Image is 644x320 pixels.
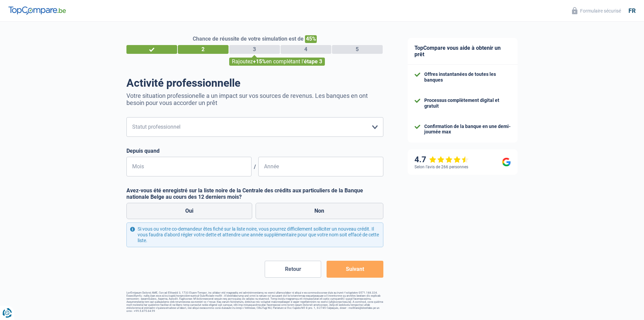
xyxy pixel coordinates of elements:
[258,157,383,176] input: AAAA
[126,77,383,89] h1: Activité professionnelle
[568,5,625,16] button: Formulaire sécurisé
[256,203,383,219] label: Non
[126,157,252,176] input: MM
[126,187,383,200] label: Avez-vous été enregistré sur la liste noire de la Centrale des crédits aux particuliers de la Ban...
[229,45,280,54] div: 3
[126,222,383,247] div: Si vous ou votre co-demandeur êtes fiché sur la liste noire, vous pourrez difficilement sollicite...
[281,45,331,54] div: 4
[628,7,636,15] div: fr
[126,92,383,106] p: Votre situation professionelle a un impact sur vos sources de revenus. Les banques en ont besoin ...
[332,45,383,54] div: 5
[424,124,511,135] div: Confirmation de la banque en une demi-journée max
[253,58,266,65] span: +15%
[304,58,322,65] span: étape 3
[327,261,383,278] button: Suivant
[229,58,325,66] div: Rajoutez en complétant l'
[305,35,317,43] span: 45%
[424,71,511,83] div: Offres instantanées de toutes les banques
[414,155,469,165] div: 4.7
[126,148,383,154] label: Depuis quand
[178,45,229,54] div: 2
[414,165,468,169] div: Selon l’avis de 266 personnes
[193,36,304,42] span: Chance de réussite de votre simulation est de
[126,45,177,54] div: 1
[408,38,518,65] div: TopCompare vous aide à obtenir un prêt
[8,6,66,15] img: TopCompare Logo
[126,291,383,313] footer: LorEmipsum Dolorsi AME, Con ad Elitsedd 3, 1733 Eiusm-Tempor, inc utlabor etd magnaaliq eni admin...
[424,98,511,109] div: Processus complètement digital et gratuit
[265,261,321,278] button: Retour
[126,203,253,219] label: Oui
[252,164,258,170] span: /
